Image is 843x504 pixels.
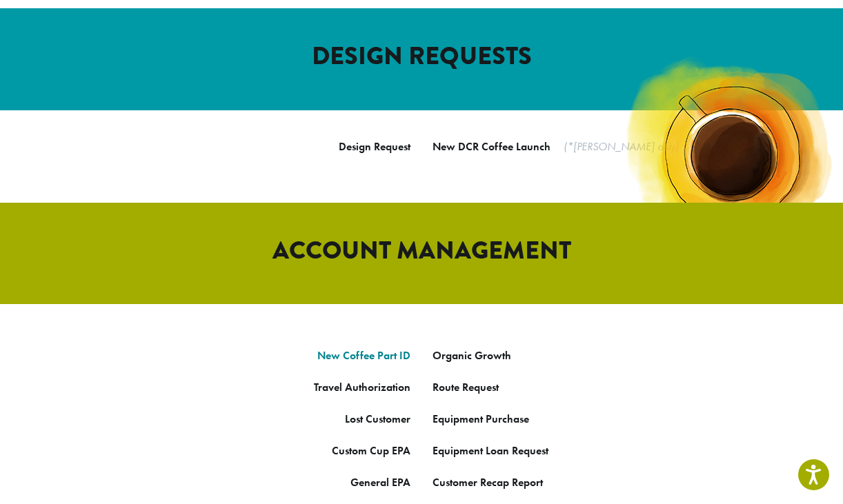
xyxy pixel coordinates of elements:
[28,236,815,265] h2: ACCOUNT MANAGEMENT
[433,443,548,458] a: Equipment Loan Request
[519,412,529,426] a: se
[433,348,511,363] a: Organic Growth
[332,443,410,458] a: Custom Cup EPA
[339,139,410,154] a: Design Request
[433,475,543,490] a: Customer Recap Report
[317,348,410,363] a: New Coffee Part ID
[433,139,551,154] a: New DCR Coffee Launch
[564,139,679,154] em: (*[PERSON_NAME] only)
[314,380,410,394] a: Travel Authorization
[350,475,410,490] a: General EPA
[433,380,499,394] a: Route Request
[345,412,410,426] a: Lost Customer
[28,41,815,71] h2: DESIGN REQUESTS
[433,412,519,426] a: Equipment Purcha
